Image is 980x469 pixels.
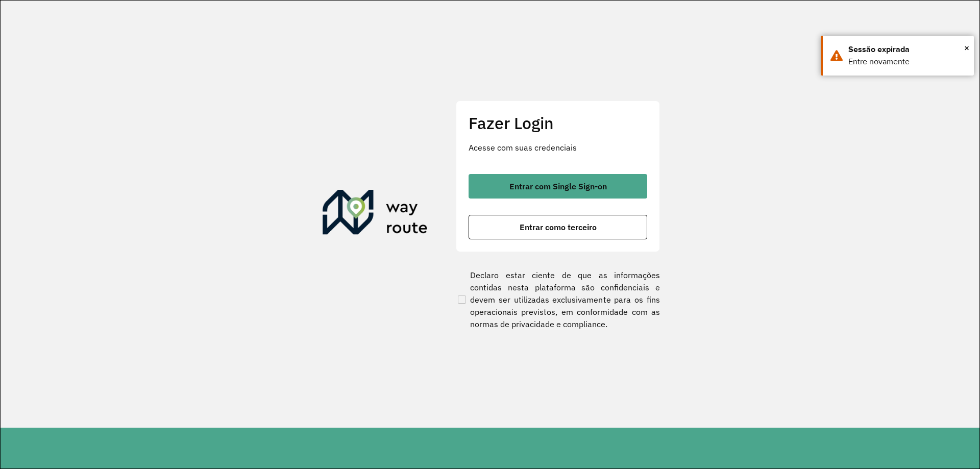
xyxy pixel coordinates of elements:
label: Declaro estar ciente de que as informações contidas nesta plataforma são confidenciais e devem se... [456,269,660,330]
span: Entrar como terceiro [520,223,597,231]
span: × [964,40,969,56]
span: Entrar com Single Sign-on [509,182,607,190]
div: Sessão expirada [848,43,966,56]
button: button [469,215,647,239]
div: Entre novamente [848,56,966,68]
button: button [469,174,647,199]
button: Close [964,40,969,56]
h2: Fazer Login [469,113,647,133]
p: Acesse com suas credenciais [469,141,647,154]
img: Roteirizador AmbevTech [323,190,428,239]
